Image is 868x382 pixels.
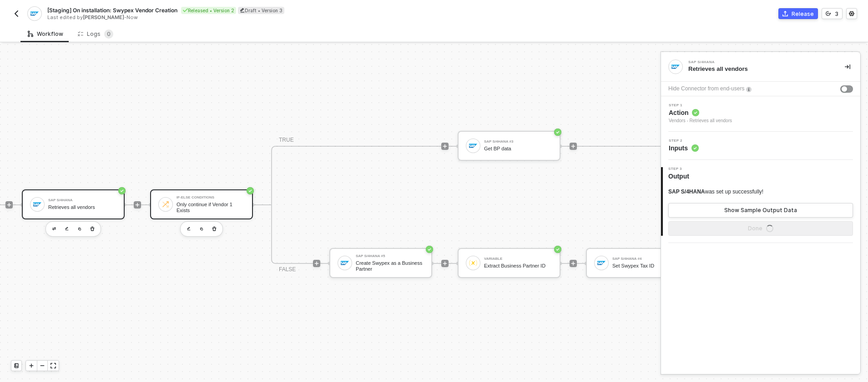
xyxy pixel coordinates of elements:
img: edit-cred [187,227,191,231]
div: TRUE [279,136,294,144]
span: icon-versioning [826,11,831,16]
span: icon-play [135,202,140,208]
button: copy-block [196,223,207,234]
span: [Staging] On installation: Swypex Vendor Creation [47,6,177,14]
button: Show Sample Output Data [668,203,853,218]
span: Action [669,108,732,117]
img: icon [341,259,349,267]
div: Released • Version 2 [181,7,236,14]
div: SAP S/4HANA #4 [612,257,681,261]
div: Last edited by - Now [47,14,433,21]
div: Step 3Output SAP S/4HANAwas set up successfully!Show Sample Output DataDoneicon-loader [661,167,860,236]
span: Step 2 [669,139,699,143]
div: 3 [835,10,838,18]
span: icon-commerce [782,11,788,16]
span: Step 3 [668,167,693,171]
div: Retrieves all vendors [688,65,830,73]
span: icon-play [442,261,448,266]
span: icon-expand [50,363,56,368]
div: If-Else Conditions [177,196,245,199]
span: icon-success-page [426,246,433,253]
span: Output [668,172,693,181]
img: integration-icon [30,10,38,18]
div: Set Swypex Tax ID [612,263,681,269]
div: Step 1Action Vendors - Retrieves all vendors [661,104,860,124]
div: was set up successfully! [668,188,763,196]
span: icon-play [442,144,448,149]
img: edit-cred [52,227,56,230]
div: FALSE [279,265,296,274]
span: icon-success-page [554,246,561,253]
span: icon-collapse-right [845,64,850,69]
div: Logs [78,30,113,39]
img: copy-block [200,227,203,231]
button: Doneicon-loader [668,221,853,236]
span: icon-play [314,261,319,266]
span: icon-play [570,144,576,149]
span: icon-success-page [247,187,254,194]
span: icon-settings [849,11,854,16]
div: Variable [484,257,552,261]
img: edit-cred [65,227,69,231]
button: edit-cred [49,223,60,234]
img: integration-icon [671,63,680,71]
div: Vendors - Retrieves all vendors [669,117,732,124]
img: icon [161,200,170,208]
span: icon-success-page [554,129,561,136]
span: icon-success-page [118,187,126,194]
button: Release [778,8,818,19]
div: Draft • Version 3 [238,7,284,14]
span: Step 1 [669,104,732,107]
img: icon [469,142,477,150]
div: SAP S/4HANA #5 [356,254,424,258]
img: icon-info [746,87,752,92]
div: Only continue if Vendor 1 Exists [177,202,245,213]
div: Show Sample Output Data [724,207,797,214]
img: icon [597,259,606,267]
button: copy-block [74,223,85,234]
button: edit-cred [183,223,194,234]
button: back [11,8,22,19]
img: icon [469,259,477,267]
div: Retrieves all vendors [48,204,116,210]
span: icon-minus [40,363,45,368]
img: back [13,10,20,17]
span: icon-play [6,202,12,208]
sup: 0 [104,30,113,39]
div: Create Swypex as a Business Partner [356,260,424,272]
img: icon [33,200,41,208]
span: icon-play [29,363,34,368]
div: SAP S/4HANA #3 [484,140,552,144]
div: Extract Business Partner ID [484,263,552,269]
div: Workflow [28,30,63,38]
div: Release [792,10,814,18]
span: icon-edit [240,8,245,13]
div: SAP S/4HANA [48,198,116,202]
button: 3 [822,8,843,19]
img: copy-block [78,227,81,231]
div: Get BP data [484,146,552,152]
span: icon-play [570,261,576,266]
span: [PERSON_NAME] [83,14,124,20]
div: SAP S/4HANA [688,60,825,64]
div: Hide Connector from end-users [668,84,744,93]
button: edit-cred [61,223,72,234]
span: SAP S/4HANA [668,189,705,195]
div: Step 2Inputs [661,139,860,153]
span: Inputs [669,144,699,153]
